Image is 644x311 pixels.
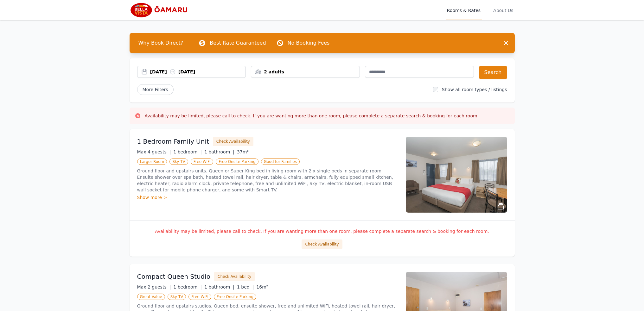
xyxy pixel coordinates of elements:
[173,284,202,289] span: 1 bedroom |
[204,149,234,154] span: 1 bathroom |
[261,159,300,165] span: Good for Families
[188,294,211,300] span: Free WiFi
[237,284,254,289] span: 1 bed |
[133,37,188,49] span: Why Book Direct?
[213,137,253,146] button: Check Availability
[137,137,209,146] h3: 1 Bedroom Family Unit
[137,284,171,289] span: Max 2 guests |
[479,66,507,79] button: Search
[237,149,249,154] span: 37m²
[145,113,479,119] h3: Availability may be limited, please call to check. If you are wanting more than one room, please ...
[210,39,266,47] p: Best Rate Guaranteed
[256,284,268,289] span: 16m²
[137,228,507,234] p: Availability may be limited, please call to check. If you are wanting more than one room, please ...
[214,272,255,281] button: Check Availability
[137,272,211,281] h3: Compact Queen Studio
[251,69,360,75] div: 2 adults
[216,159,258,165] span: Free Onsite Parking
[137,194,398,201] div: Show more >
[173,149,202,154] span: 1 bedroom |
[302,239,342,249] button: Check Availability
[137,149,171,154] span: Max 4 guests |
[137,159,167,165] span: Larger Room
[191,159,214,165] span: Free WiFi
[214,294,256,300] span: Free Onsite Parking
[442,87,507,92] label: Show all room types / listings
[137,294,165,300] span: Great Value
[137,84,174,95] span: More Filters
[169,159,188,165] span: Sky TV
[204,284,234,289] span: 1 bathroom |
[168,294,186,300] span: Sky TV
[288,39,330,47] p: No Booking Fees
[150,69,246,75] div: [DATE] [DATE]
[137,168,398,193] p: Ground floor and upstairs units. Queen or Super King bed in living room with 2 x single beds in s...
[130,3,191,18] img: Bella Vista Oamaru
